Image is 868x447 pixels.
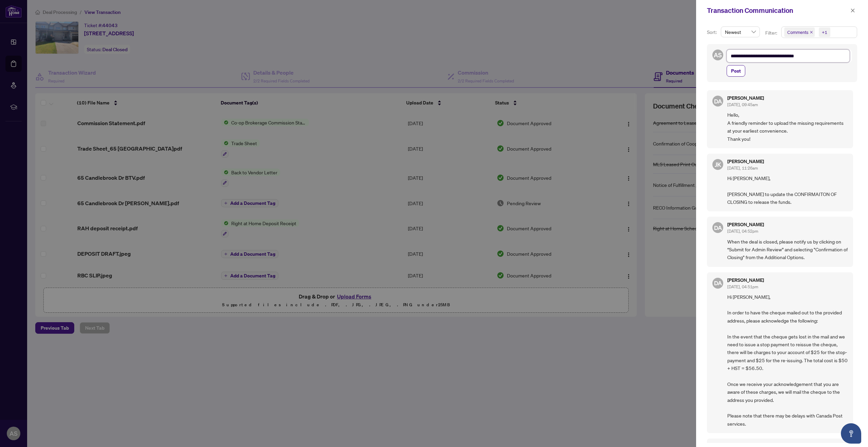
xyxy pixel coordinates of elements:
[727,278,764,283] h5: [PERSON_NAME]
[707,28,718,36] p: Sort:
[727,174,848,206] span: Hi [PERSON_NAME], [PERSON_NAME] to update the CONFIRMAITON OF CLOSING to release the funds.
[822,29,827,36] div: +1
[707,5,848,16] div: Transaction Communication
[727,222,764,227] h5: [PERSON_NAME]
[727,229,758,234] span: [DATE], 04:52pm
[841,423,861,444] button: Open asap
[727,111,848,143] span: Hello, A friendly reminder to upload the missing requirements at your earliest convenience. Thank...
[727,293,848,428] span: Hi [PERSON_NAME], In order to have the cheque mailed out to the provided address, please acknowle...
[727,284,758,289] span: [DATE], 04:51pm
[731,65,741,76] span: Post
[850,8,855,13] span: close
[714,278,722,288] span: DA
[714,97,722,106] span: DA
[715,160,721,169] span: JK
[727,238,848,261] span: When the deal is closed, please notify us by clicking on “Submit for Admin Review” and selecting ...
[787,29,808,36] span: Comments
[727,65,745,77] button: Post
[727,96,764,100] h5: [PERSON_NAME]
[765,29,778,37] p: Filter:
[810,31,813,34] span: close
[784,27,815,37] span: Comments
[727,166,758,171] span: [DATE], 11:26am
[727,159,764,164] h5: [PERSON_NAME]
[714,223,722,232] span: DA
[725,27,756,37] span: Newest
[714,50,722,60] span: AS
[727,102,758,107] span: [DATE], 09:45am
